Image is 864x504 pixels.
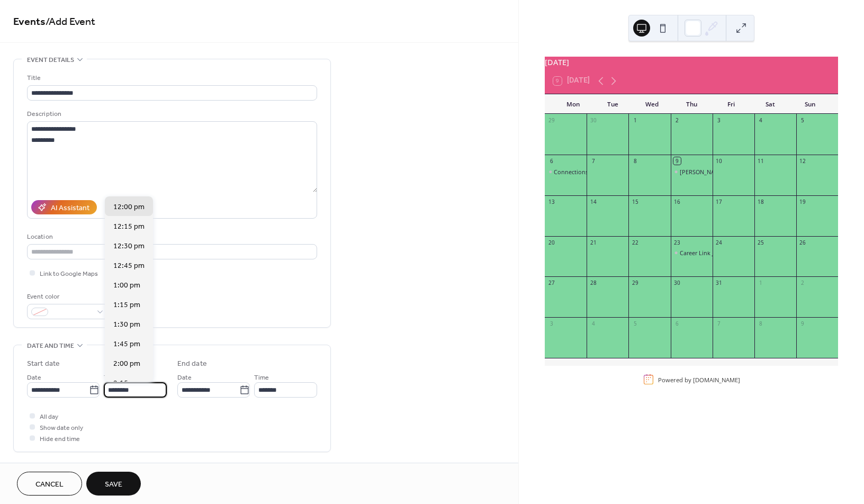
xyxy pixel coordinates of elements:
div: Career Link Job Fair [680,249,733,257]
span: 1:15 pm [113,299,140,310]
div: 4 [590,320,597,328]
div: 5 [799,117,806,124]
div: 19 [799,198,806,205]
div: 10 [715,157,723,165]
div: Tue [593,94,633,114]
div: Event color [27,291,106,302]
div: Mon [553,94,593,114]
div: Career Link Job Fair [671,249,713,257]
div: Cabela's Seasonal Associate Event [671,168,713,176]
span: Event details [27,55,74,66]
div: Connections Work Career Fair [554,168,635,176]
div: Wed [632,94,672,114]
div: Sun [790,94,830,114]
span: Time [104,372,119,383]
div: 18 [757,198,764,205]
div: 12 [799,157,806,165]
div: 3 [715,117,723,124]
div: Sat [751,94,790,114]
div: 31 [715,280,723,287]
div: 15 [632,198,639,205]
div: Connections Work Career Fair [545,168,587,176]
span: Date [177,372,192,383]
span: Hide end time [40,434,80,445]
a: [DOMAIN_NAME] [693,375,740,383]
div: 25 [757,239,764,246]
div: 8 [757,320,764,328]
span: 1:45 pm [113,338,140,349]
span: 12:45 pm [113,260,145,271]
div: 17 [715,198,723,205]
button: AI Assistant [31,200,97,214]
div: 3 [548,320,555,328]
div: 24 [715,239,723,246]
div: 7 [715,320,723,328]
div: Powered by [658,375,740,383]
span: 1:00 pm [113,280,140,291]
div: 13 [548,198,555,205]
div: 4 [757,117,764,124]
span: Cancel [35,479,64,490]
span: All day [40,411,58,422]
div: 11 [757,157,764,165]
div: 8 [632,157,639,165]
button: Save [86,472,141,496]
div: 22 [632,239,639,246]
div: [DATE] [545,57,838,68]
div: 29 [548,117,555,124]
div: 5 [632,320,639,328]
div: 27 [548,280,555,287]
div: 7 [590,157,597,165]
div: Start date [27,358,60,370]
span: 12:00 pm [113,201,145,212]
div: 16 [673,198,681,205]
div: 20 [548,239,555,246]
div: [PERSON_NAME]'s Seasonal Associate Event [680,168,798,176]
div: 14 [590,198,597,205]
div: 30 [590,117,597,124]
div: End date [177,358,207,370]
div: 2 [799,280,806,287]
div: 29 [632,280,639,287]
span: Save [105,479,122,490]
span: Time [254,372,269,383]
a: Events [13,12,46,32]
div: 9 [673,157,681,165]
span: 2:15 pm [113,377,140,389]
span: / Add Event [46,12,95,32]
span: Date [27,372,41,383]
button: Cancel [17,472,82,496]
div: 6 [673,320,681,328]
div: 9 [799,320,806,328]
div: Location [27,231,315,242]
div: 1 [632,117,639,124]
div: Fri [711,94,751,114]
div: Title [27,73,315,84]
div: 2 [673,117,681,124]
span: 2:00 pm [113,358,140,369]
div: 6 [548,157,555,165]
div: 1 [757,280,764,287]
span: 12:30 pm [113,240,145,251]
div: Description [27,109,315,120]
div: 26 [799,239,806,246]
div: 23 [673,239,681,246]
span: Show date only [40,422,83,434]
span: Date and time [27,340,74,352]
div: 28 [590,280,597,287]
div: 30 [673,280,681,287]
span: 1:30 pm [113,319,140,330]
div: 21 [590,239,597,246]
span: 12:15 pm [113,221,145,232]
span: Link to Google Maps [40,268,98,280]
div: Thu [672,94,712,114]
div: AI Assistant [51,203,89,214]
